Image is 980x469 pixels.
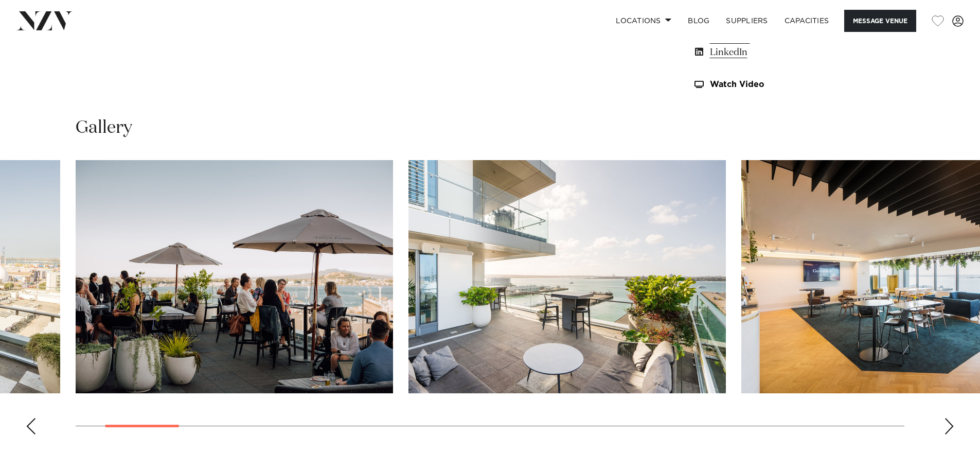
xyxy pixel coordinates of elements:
a: BLOG [680,10,718,32]
a: Capacities [776,10,838,32]
swiper-slide: 3 / 28 [408,160,726,393]
button: Message Venue [844,10,916,32]
a: Locations [608,10,680,32]
swiper-slide: 2 / 28 [76,160,393,393]
a: SUPPLIERS [718,10,776,32]
img: nzv-logo.png [16,11,73,30]
a: LinkedIn [693,45,861,60]
a: Watch Video [693,80,861,89]
h2: Gallery [76,116,132,140]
